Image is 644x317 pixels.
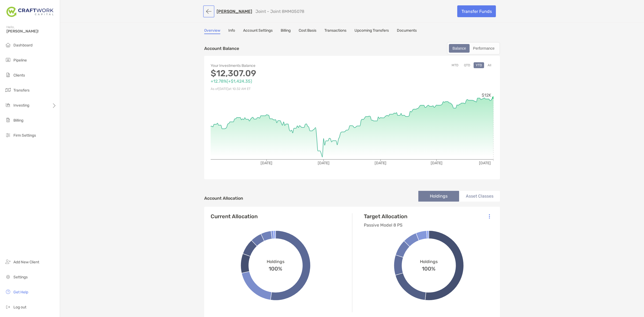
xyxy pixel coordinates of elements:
[243,28,273,34] a: Account Settings
[470,45,497,52] div: Performance
[5,274,11,280] img: settings icon
[13,88,30,93] span: Transfers
[479,161,491,165] tspan: [DATE]
[13,103,29,108] span: Investing
[13,58,27,63] span: Pipeline
[489,214,490,219] img: Icon List Menu
[267,259,284,264] span: Holdings
[449,62,460,68] button: MTD
[449,45,469,52] div: Balance
[462,62,472,68] button: QTD
[457,5,496,17] a: Transfer Funds
[13,73,25,78] span: Clients
[485,62,493,68] button: All
[204,45,239,52] p: Account Balance
[211,86,352,92] p: As of [DATE] at 10:32 AM ET
[5,72,11,78] img: clients icon
[211,70,352,77] p: $12,307.09
[261,161,272,165] tspan: [DATE]
[5,289,11,295] img: get-help icon
[474,62,484,68] button: YTD
[13,133,36,138] span: Firm Settings
[397,28,417,34] a: Documents
[13,118,23,123] span: Billing
[13,305,26,309] span: Log out
[375,161,386,165] tspan: [DATE]
[211,78,352,85] p: +12.78% ( +$1,424.35 )
[13,290,28,294] span: Get Help
[6,29,57,34] span: [PERSON_NAME]!
[204,28,220,34] a: Overview
[364,213,407,220] h4: Target Allocation
[354,28,389,34] a: Upcoming Transfers
[422,264,436,272] span: 100%
[420,259,438,264] span: Holdings
[228,28,235,34] a: Info
[5,102,11,108] img: investing icon
[269,264,282,272] span: 100%
[211,62,352,69] p: Your Investments Balance
[5,117,11,123] img: billing icon
[204,196,243,201] h4: Account Allocation
[255,9,304,14] p: Joint - Joint 8MM05078
[211,213,258,220] h4: Current Allocation
[6,2,53,21] img: Zoe Logo
[447,42,500,54] div: segmented control
[5,304,11,310] img: logout icon
[281,28,291,34] a: Billing
[459,191,500,202] li: Asset Classes
[364,222,407,228] p: Passive Model 8 PS
[13,275,28,279] span: Settings
[482,93,491,98] tspan: $12K
[5,42,11,48] img: dashboard icon
[5,87,11,93] img: transfers icon
[13,43,32,48] span: Dashboard
[431,161,442,165] tspan: [DATE]
[217,9,252,14] a: [PERSON_NAME]
[318,161,330,165] tspan: [DATE]
[5,258,11,265] img: add_new_client icon
[13,260,39,264] span: Add New Client
[5,57,11,63] img: pipeline icon
[5,132,11,138] img: firm-settings icon
[324,28,346,34] a: Transactions
[418,191,459,202] li: Holdings
[299,28,316,34] a: Cost Basis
